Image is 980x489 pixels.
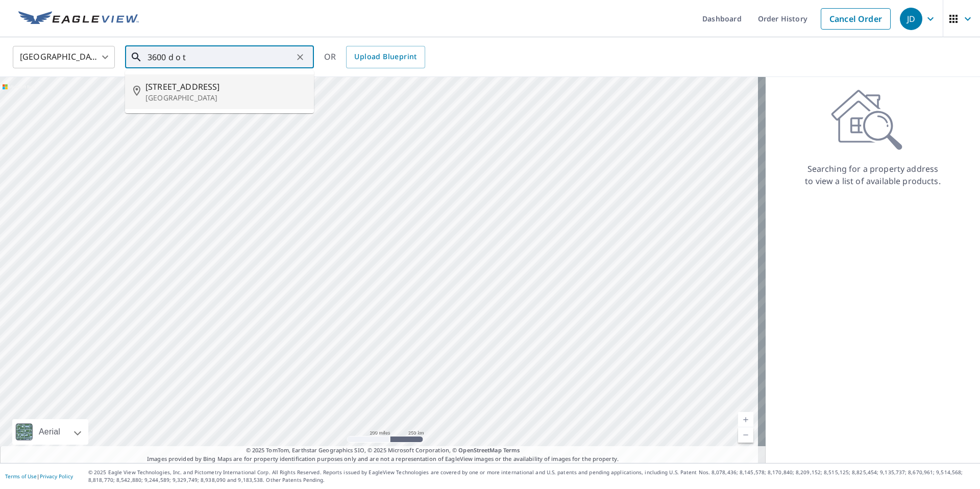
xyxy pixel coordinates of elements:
[458,446,501,454] a: OpenStreetMap
[346,46,425,68] a: Upload Blueprint
[13,43,115,71] div: [GEOGRAPHIC_DATA]
[821,8,891,30] a: Cancel Order
[738,412,753,427] a: Current Level 5, Zoom In
[40,473,73,480] a: Privacy Policy
[324,46,425,68] div: OR
[5,473,73,479] p: |
[354,50,416,63] span: Upload Blueprint
[503,446,520,454] a: Terms
[246,446,520,455] span: © 2025 TomTom, Earthstar Geographics SIO, © 2025 Microsoft Corporation, ©
[12,419,88,445] div: Aerial
[900,8,922,30] div: JD
[804,163,941,187] p: Searching for a property address to view a list of available products.
[18,11,139,27] img: EV Logo
[738,427,753,443] a: Current Level 5, Zoom Out
[293,50,307,64] button: Clear
[5,473,37,480] a: Terms of Use
[145,93,306,103] p: [GEOGRAPHIC_DATA]
[148,43,293,71] input: Search by address or latitude-longitude
[88,469,975,484] p: © 2025 Eagle View Technologies, Inc. and Pictometry International Corp. All Rights Reserved. Repo...
[36,419,63,445] div: Aerial
[145,81,306,93] span: [STREET_ADDRESS]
